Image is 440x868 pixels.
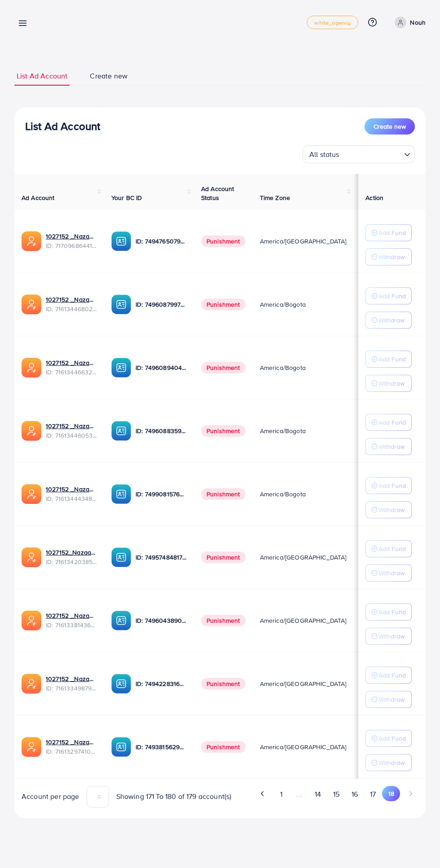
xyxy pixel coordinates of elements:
img: ic-ads-acc.e4c84228.svg [22,484,41,504]
div: <span class='underline'>1027152 _Nazaagency_032</span></br>7161338143675858945 [46,611,97,629]
span: Ad Account [22,193,55,202]
button: Go to previous page [255,786,271,801]
img: ic-ads-acc.e4c84228.svg [22,358,41,378]
a: 1027152 _Nazaagency_035 [46,421,97,430]
span: ID: 7161344605391290370 [46,431,97,440]
p: Nouh [410,17,426,28]
p: Withdraw [378,441,405,452]
button: Add Fund [365,667,412,684]
img: ic-ads-acc.e4c84228.svg [22,674,41,694]
span: Punishment [201,235,246,247]
button: Withdraw [365,501,412,518]
button: Go to page 1 [273,786,289,803]
button: Add Fund [365,224,412,241]
a: 1027152 _Nazaagency_032 [46,611,97,620]
img: ic-ads-acc.e4c84228.svg [22,547,41,567]
button: Go to page 18 [382,786,400,801]
p: Add Fund [378,733,406,744]
button: Add Fund [365,351,412,368]
div: <span class='underline'>1027152 _Nazaagency_036</span></br>7161344663218094082 [46,358,97,377]
p: Withdraw [378,694,405,705]
span: ID: 7161344663218094082 [46,368,97,377]
div: <span class='underline'>1027152_Nazaagency_031</span></br>7161342038565322754 [46,548,97,566]
button: Go to page 17 [364,786,382,803]
p: Add Fund [378,354,406,365]
p: Add Fund [378,417,406,428]
span: Punishment [201,678,246,690]
span: ID: 7161344434834063362 [46,494,97,503]
span: Punishment [201,362,246,373]
img: ic-ba-acc.ded83a64.svg [111,737,131,757]
img: ic-ads-acc.e4c84228.svg [22,231,41,251]
a: 1027152 _Nazaagency_34 [46,295,97,304]
button: Add Fund [365,603,412,621]
p: Add Fund [378,607,406,617]
div: <span class='underline'>1027152 _Nazaagency_047</span></br>7161344434834063362 [46,485,97,503]
button: Add Fund [365,730,412,747]
a: 1027152_Nazaagency_031 [46,548,97,557]
span: Punishment [201,425,246,437]
button: Add Fund [365,414,412,431]
a: 1027152 _Nazaagency_036 [46,358,97,367]
img: ic-ba-acc.ded83a64.svg [111,547,131,567]
button: Add Fund [365,477,412,494]
button: Go to page 15 [327,786,345,803]
span: ID: 7161338143675858945 [46,621,97,629]
span: America/[GEOGRAPHIC_DATA] [260,742,347,751]
p: Withdraw [378,315,405,325]
span: America/Bogota [260,490,306,499]
button: Withdraw [365,628,412,645]
div: <span class='underline'>1027152 _Nazaagency_020</span></br>7161329741088243714 [46,738,97,756]
button: Go to page 14 [308,786,327,803]
a: 1027152 _Nazaagency_026 [46,232,97,241]
span: America/[GEOGRAPHIC_DATA] [260,679,347,688]
span: Account per page [22,791,79,802]
span: America/Bogota [260,300,306,309]
div: <span class='underline'>1027152 _Nazaagency_041</span></br>7161334987910971394 [46,674,97,693]
span: America/[GEOGRAPHIC_DATA] [260,237,347,246]
span: ID: 7161329741088243714 [46,747,97,756]
img: ic-ads-acc.e4c84228.svg [22,737,41,757]
img: ic-ba-acc.ded83a64.svg [111,295,131,314]
button: Add Fund [365,540,412,557]
img: ic-ba-acc.ded83a64.svg [111,421,131,441]
div: Search for option [303,145,415,163]
img: ic-ba-acc.ded83a64.svg [111,674,131,694]
p: ID: 7494228316518858759 [136,678,187,689]
p: ID: 7496043890580914193 [136,615,187,626]
img: ic-ba-acc.ded83a64.svg [111,358,131,378]
span: Showing 171 To 180 of 179 account(s) [116,791,232,802]
p: Withdraw [378,378,405,389]
button: Add Fund [365,287,412,304]
button: Withdraw [365,248,412,265]
button: Withdraw [365,691,412,708]
p: ID: 7496089404826828801 [136,362,187,373]
div: <span class='underline'>1027152 _Nazaagency_035</span></br>7161344605391290370 [46,421,97,440]
p: Add Fund [378,480,406,491]
button: Withdraw [365,754,412,771]
span: ID: 7161334987910971394 [46,684,97,693]
span: ID: 7170968644149592066 [46,241,97,250]
p: ID: 7496087997666983937 [136,299,187,310]
span: List Ad Account [17,71,67,81]
span: America/[GEOGRAPHIC_DATA] [260,553,347,562]
p: ID: 7495748481756266514 [136,552,187,563]
p: Withdraw [378,504,405,515]
p: ID: 7499081576404762641 [136,489,187,499]
span: All status [308,148,341,161]
p: ID: 7494765079603396626 [136,236,187,247]
button: Withdraw [365,312,412,329]
span: Punishment [201,551,246,563]
span: ID: 7161342038565322754 [46,557,97,566]
p: Withdraw [378,631,405,642]
span: Your BC ID [111,193,142,202]
p: Add Fund [378,227,406,238]
button: Withdraw [365,438,412,455]
span: Punishment [201,615,246,626]
ul: Pagination [227,786,418,803]
span: white_agency [314,20,351,26]
p: ID: 7493815629208977425 [136,742,187,752]
p: Withdraw [378,252,405,262]
img: ic-ads-acc.e4c84228.svg [22,421,41,441]
span: Ad Account Status [201,184,234,202]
